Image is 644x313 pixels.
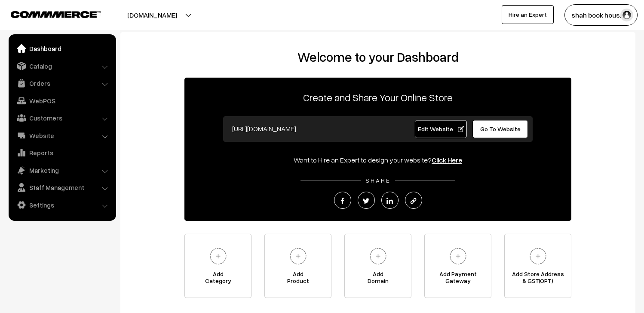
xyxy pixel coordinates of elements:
[361,177,395,184] span: SHARE
[11,9,86,19] a: COMMMERCE
[206,244,230,268] img: plus.svg
[97,4,207,26] button: [DOMAIN_NAME]
[564,4,638,26] button: shah book hous…
[184,234,251,298] a: AddCategory
[264,234,331,298] a: AddProduct
[184,90,571,105] p: Create and Share Your Online Store
[446,244,470,268] img: plus.svg
[11,197,113,213] a: Settings
[505,271,571,288] span: Add Store Address & GST(OPT)
[11,145,113,160] a: Reports
[344,234,411,298] a: AddDomain
[620,9,633,21] img: user
[424,234,491,298] a: Add PaymentGateway
[504,234,571,298] a: Add Store Address& GST(OPT)
[265,271,331,288] span: Add Product
[11,11,101,18] img: COMMMERCE
[11,180,113,195] a: Staff Management
[286,244,310,268] img: plus.svg
[418,125,464,132] span: Edit Website
[502,5,554,24] a: Hire an Expert
[185,271,251,288] span: Add Category
[184,155,571,165] div: Want to Hire an Expert to design your website?
[415,120,467,138] a: Edit Website
[425,271,491,288] span: Add Payment Gateway
[11,41,113,56] a: Dashboard
[480,125,521,132] span: Go To Website
[11,128,113,143] a: Website
[432,156,462,164] a: Click Here
[472,120,528,138] a: Go To Website
[366,244,390,268] img: plus.svg
[11,163,113,178] a: Marketing
[11,93,113,108] a: WebPOS
[526,244,550,268] img: plus.svg
[345,271,411,288] span: Add Domain
[11,75,113,91] a: Orders
[129,49,627,65] h2: Welcome to your Dashboard
[11,110,113,126] a: Customers
[11,58,113,74] a: Catalog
